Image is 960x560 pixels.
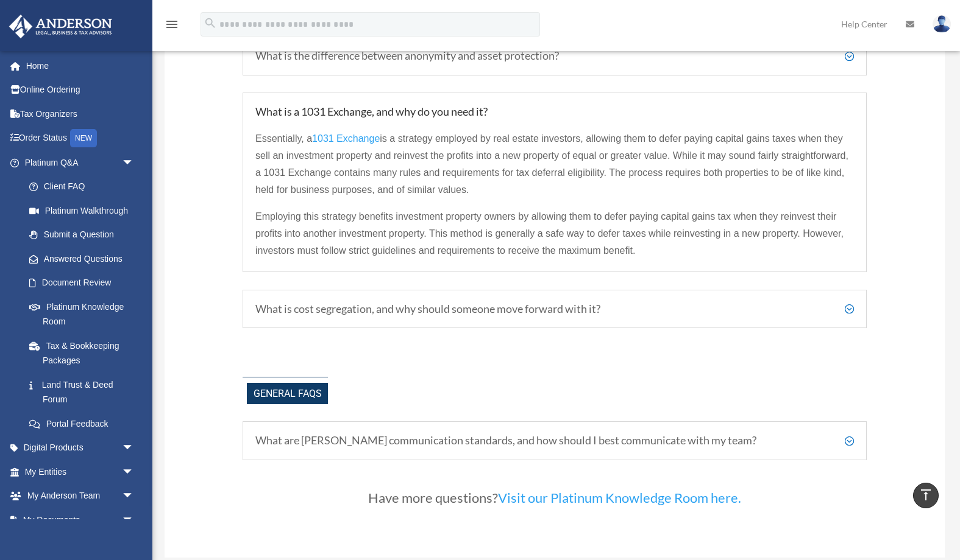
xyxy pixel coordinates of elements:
a: Visit our Platinum Knowledge Room here. [498,489,741,512]
a: Platinum Knowledge Room [17,295,152,334]
span: arrow_drop_down [122,484,146,509]
a: Home [9,54,152,78]
span: arrow_drop_down [122,436,146,461]
a: Answered Questions [17,247,152,271]
span: arrow_drop_down [122,150,146,175]
span: Essentially, a [255,133,312,144]
span: General FAQs [247,383,328,404]
span: 1031 Exchange [312,133,380,144]
a: Document Review [17,271,152,295]
a: menu [165,21,179,32]
a: Portal Feedback [17,411,152,436]
a: vertical_align_top [913,483,939,508]
h5: What is a 1031 Exchange, and why do you need it? [255,105,854,119]
h3: Have more questions? [243,491,867,511]
h5: What is cost segregation, and why should someone move forward with it? [255,303,854,316]
a: Order StatusNEW [9,126,152,151]
i: vertical_align_top [919,488,933,502]
a: My Documentsarrow_drop_down [9,508,152,532]
a: Platinum Q&Aarrow_drop_down [9,150,152,175]
a: Submit a Question [17,223,152,247]
a: My Entitiesarrow_drop_down [9,460,152,484]
img: User Pic [933,15,951,33]
a: Tax Organizers [9,102,152,126]
span: arrow_drop_down [122,508,146,533]
span: Employing this strategy benefits investment property owners by allowing them to defer paying capi... [255,211,844,256]
a: Land Trust & Deed Forum [17,373,152,411]
a: Client FAQ [17,175,146,199]
span: is a strategy employed by real estate investors, allowing them to defer paying capital gains taxe... [255,133,848,195]
h5: What is the difference between anonymity and asset protection? [255,49,854,63]
span: arrow_drop_down [122,460,146,485]
a: My Anderson Teamarrow_drop_down [9,484,152,508]
a: Tax & Bookkeeping Packages [17,334,152,373]
h5: What are [PERSON_NAME] communication standards, and how should I best communicate with my team? [255,434,854,447]
img: Anderson Advisors Platinum Portal [5,15,116,38]
i: search [204,16,217,30]
i: menu [165,17,179,32]
a: Digital Productsarrow_drop_down [9,436,152,460]
a: Platinum Walkthrough [17,198,152,223]
a: 1031 Exchange [312,133,380,150]
div: NEW [70,129,97,147]
a: Online Ordering [9,78,152,102]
